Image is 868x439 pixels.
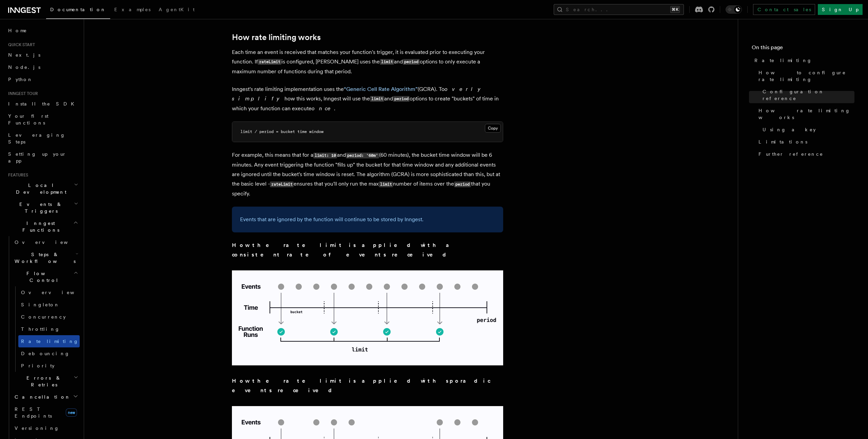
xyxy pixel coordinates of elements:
[312,105,334,112] em: once
[5,148,80,167] a: Setting up your app
[258,59,281,65] code: rateLimit
[313,153,337,158] code: limit: 10
[18,323,80,335] a: Throttling
[760,85,854,104] a: Configuration reference
[8,77,33,82] span: Python
[344,86,418,92] a: “Generic Cell Rate Algorithm”
[18,347,80,360] a: Debouncing
[756,148,854,160] a: Further reference
[12,394,71,400] span: Cancellation
[240,215,495,224] p: Events that are ignored by the function will continue to be stored by Inngest.
[8,101,78,107] span: Install the SDK
[8,52,40,58] span: Next.js
[5,42,35,47] span: Quick start
[155,2,199,18] a: AgentKit
[232,270,503,365] img: Visualization of how the rate limit is applied with a consistent rate of events received
[763,88,854,102] span: Configuration reference
[232,84,503,113] p: Inngest's rate limiting implementation uses the (GCRA). To how this works, Inngest will use the a...
[403,59,419,65] code: period
[5,73,80,85] a: Python
[46,2,110,19] a: Documentation
[159,7,195,12] span: AgentKit
[5,110,80,129] a: Your first Functions
[270,182,294,187] code: rateLimit
[12,403,80,422] a: REST Endpointsnew
[12,422,80,434] a: Versioning
[5,129,80,148] a: Leveraging Steps
[818,4,863,15] a: Sign Up
[756,136,854,148] a: Limitations
[346,153,379,158] code: period: '60m'
[18,286,80,299] a: Overview
[753,4,815,15] a: Contact sales
[232,86,486,102] em: overly simplify
[12,286,80,372] div: Flow Control
[5,201,74,214] span: Events & Triggers
[232,150,503,198] p: For example, this means that for a and (60 minutes), the bucket time window will be 6 minutes. An...
[380,59,394,65] code: limit
[18,299,80,311] a: Singleton
[485,124,501,133] button: Copy
[232,242,457,258] strong: How the rate limit is applied with a consistent rate of events received
[5,179,80,198] button: Local Development
[393,96,410,102] code: period
[5,61,80,73] a: Node.js
[5,24,80,37] a: Home
[12,248,80,267] button: Steps & Workflows
[8,132,65,145] span: Leveraging Steps
[21,326,60,332] span: Throttling
[763,126,816,133] span: Using a key
[232,47,503,76] p: Each time an event is received that matches your function's trigger, it is evaluated prior to exe...
[21,363,55,368] span: Priority
[752,43,854,54] h4: On this page
[726,5,742,14] button: Toggle dark mode
[15,406,52,419] span: REST Endpoints
[454,182,471,187] code: period
[18,311,80,323] a: Concurrency
[12,236,80,248] a: Overview
[18,360,80,372] a: Priority
[12,391,80,403] button: Cancellation
[5,172,28,178] span: Features
[758,107,854,121] span: How rate limiting works
[12,267,80,286] button: Flow Control
[754,57,812,64] span: Rate limiting
[554,4,684,15] button: Search...⌘K
[50,7,106,12] span: Documentation
[756,66,854,85] a: How to configure rate limiting
[8,151,66,164] span: Setting up your app
[21,339,79,344] span: Rate limiting
[15,425,59,431] span: Versioning
[21,302,60,307] span: Singleton
[8,64,40,70] span: Node.js
[21,314,66,320] span: Concurrency
[232,33,321,42] a: How rate limiting works
[760,123,854,136] a: Using a key
[12,251,76,265] span: Steps & Workflows
[12,375,74,388] span: Errors & Retries
[5,91,38,96] span: Inngest tour
[110,2,155,18] a: Examples
[5,182,74,195] span: Local Development
[758,69,854,83] span: How to configure rate limiting
[5,198,80,217] button: Events & Triggers
[670,6,680,13] kbd: ⌘K
[5,98,80,110] a: Install the SDK
[18,335,80,347] a: Rate limiting
[370,96,384,102] code: limit
[21,351,70,356] span: Debouncing
[379,182,393,187] code: limit
[752,54,854,66] a: Rate limiting
[66,408,77,417] span: new
[114,7,151,12] span: Examples
[8,113,48,126] span: Your first Functions
[8,27,27,34] span: Home
[15,240,84,245] span: Overview
[5,49,80,61] a: Next.js
[232,378,490,394] strong: How the rate limit is applied with sporadic events received
[12,372,80,391] button: Errors & Retries
[5,217,80,236] button: Inngest Functions
[240,129,323,134] code: limit / period = bucket time window
[21,290,91,295] span: Overview
[5,220,73,233] span: Inngest Functions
